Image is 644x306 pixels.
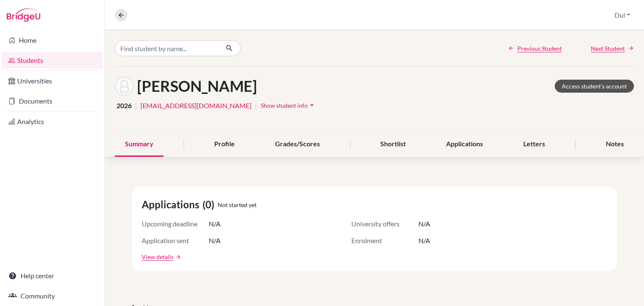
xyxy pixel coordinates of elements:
[7,8,40,22] img: Bridge-U
[591,44,634,53] a: Next Student
[436,132,493,157] div: Applications
[418,236,430,246] span: N/A
[137,77,257,95] h1: [PERSON_NAME]
[117,101,132,111] span: 2026
[140,101,252,111] a: [EMAIL_ADDRESS][DOMAIN_NAME]
[370,132,416,157] div: Shortlist
[2,267,103,284] a: Help center
[555,80,634,93] a: Access student's account
[142,219,209,229] span: Upcoming deadline
[142,252,174,261] a: View details
[2,32,103,49] a: Home
[308,101,316,109] i: arrow_drop_down
[203,197,218,212] span: (0)
[260,99,317,112] button: Show student infoarrow_drop_down
[255,101,257,111] span: |
[2,93,103,109] a: Documents
[513,132,555,157] div: Letters
[204,132,245,157] div: Profile
[2,52,103,69] a: Students
[2,288,103,304] a: Community
[418,219,430,229] span: N/A
[142,236,209,246] span: Application sent
[261,102,308,109] span: Show student info
[135,101,137,111] span: |
[265,132,330,157] div: Grades/Scores
[351,236,418,246] span: Enrolment
[611,7,634,23] button: Dul
[2,73,103,89] a: Universities
[351,219,418,229] span: University offers
[115,132,164,157] div: Summary
[596,132,634,157] div: Notes
[517,44,562,53] span: Previous Student
[209,236,221,246] span: N/A
[209,219,221,229] span: N/A
[2,113,103,130] a: Analytics
[591,44,625,53] span: Next Student
[508,44,562,53] a: Previous Student
[115,40,219,56] input: Find student by name...
[115,77,134,96] img: Anand Altankhuyag's avatar
[142,197,203,212] span: Applications
[174,254,181,260] a: arrow_forward
[218,200,257,209] span: Not started yet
